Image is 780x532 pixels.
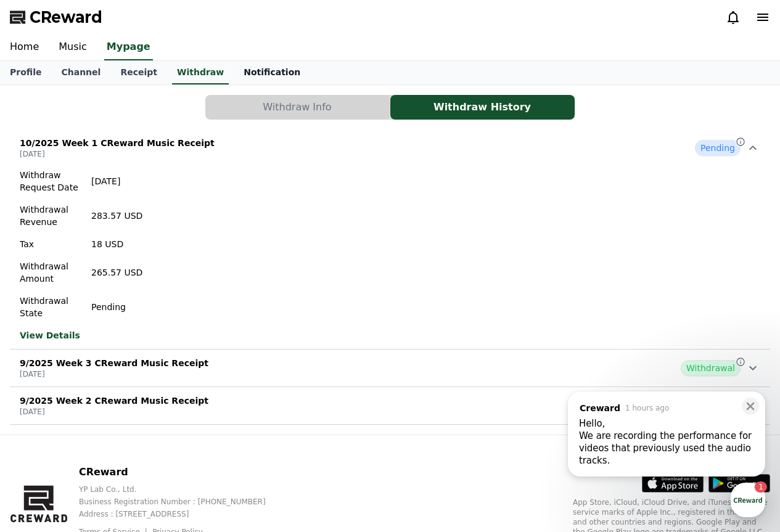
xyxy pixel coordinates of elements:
button: Withdraw History [390,95,575,120]
p: [DATE] [91,175,142,187]
p: 283.57 USD [91,210,142,222]
p: 9/2025 Week 2 CReward Music Receipt [20,395,208,407]
span: Settings [183,409,213,419]
button: 10/2025 Week 1 CReward Music Receipt [DATE] Pending Withdraw Request Date [DATE] Withdrawal Reven... [10,129,770,350]
span: Home [31,409,53,419]
p: Withdraw Request Date [20,169,81,194]
a: CReward [10,7,102,27]
button: Withdraw Info [205,95,390,120]
span: Pending [695,140,741,156]
p: Tax [20,238,81,250]
p: [DATE] [20,149,215,159]
a: 1Messages [81,391,159,422]
p: [DATE] [20,407,208,417]
p: 9/2025 Week 3 CReward Music Receipt [20,357,208,369]
a: Music [49,35,97,60]
p: Business Registration Number : [PHONE_NUMBER] [79,497,285,507]
span: Withdrawal [681,360,741,376]
p: 18 USD [91,238,142,250]
a: Withdraw History [390,95,575,120]
p: Withdrawal Revenue [20,203,81,228]
p: Withdrawal Amount [20,260,81,285]
span: Messages [102,410,139,420]
a: Home [4,391,81,422]
button: 9/2025 Week 2 CReward Music Receipt [DATE] Withdrawal [10,387,770,425]
p: Pending [91,301,142,313]
p: YP Lab Co., Ltd. [79,485,285,494]
a: Settings [159,391,237,422]
a: View Details [20,329,142,342]
span: CReward [30,7,102,27]
button: 9/2025 Week 3 CReward Music Receipt [DATE] Withdrawal [10,350,770,387]
p: 10/2025 Week 1 CReward Music Receipt [20,137,215,149]
a: Withdraw Info [205,95,390,120]
p: Address : [STREET_ADDRESS] [79,509,285,519]
p: 265.57 USD [91,266,142,279]
a: Receipt [110,61,167,84]
a: Notification [234,61,310,84]
p: [DATE] [20,369,208,379]
p: Withdrawal State [20,295,81,319]
p: CReward [79,465,285,480]
a: Channel [51,61,110,84]
a: Mypage [104,35,153,60]
a: Withdraw [172,61,229,84]
span: 1 [125,390,129,400]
